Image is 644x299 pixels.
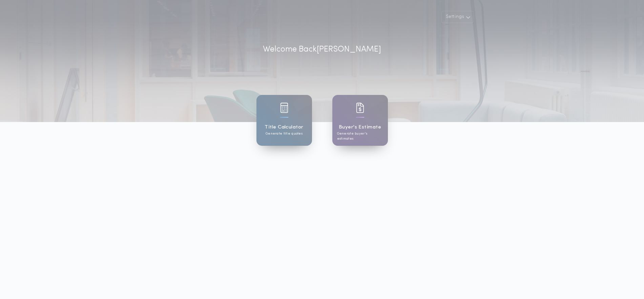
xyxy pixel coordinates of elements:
p: Generate title quotes [266,131,303,136]
p: Welcome Back [PERSON_NAME] [263,43,381,56]
img: card icon [280,103,288,113]
a: card iconBuyer's EstimateGenerate buyer's estimates [332,95,388,146]
p: Generate buyer's estimates [337,131,383,141]
a: card iconTitle CalculatorGenerate title quotes [256,95,312,146]
button: Settings [441,11,473,23]
img: card icon [356,103,364,113]
h1: Title Calculator [265,123,303,131]
h1: Buyer's Estimate [339,123,381,131]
